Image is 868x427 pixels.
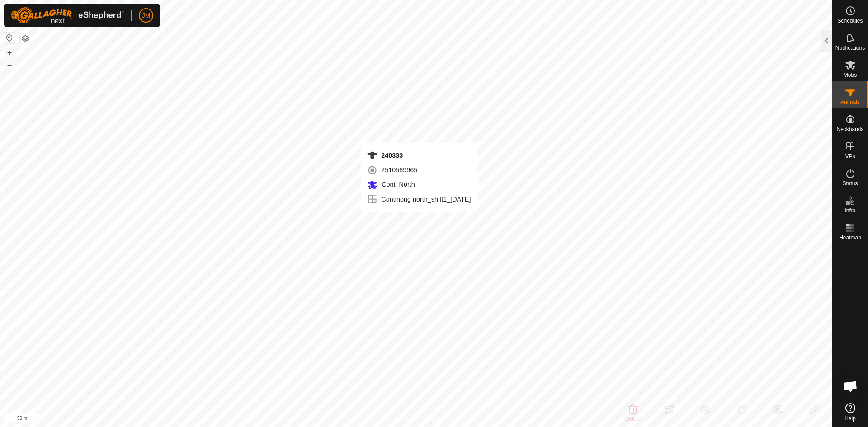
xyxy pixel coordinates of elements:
span: VPs [845,154,855,159]
button: Reset Map [4,33,15,43]
button: Map Layers [20,33,31,44]
a: Help [832,399,868,425]
span: Status [842,181,858,186]
span: Notifications [835,45,865,51]
span: Help [844,416,856,421]
button: – [4,59,15,70]
a: Contact Us [425,415,452,423]
span: Animals [840,99,860,105]
img: Gallagher Logo [11,7,124,23]
a: Privacy Policy [380,415,414,423]
div: Open chat [837,373,864,400]
div: 240333 [367,150,471,161]
span: Schedules [837,18,863,23]
button: + [4,47,15,58]
div: 2510589965 [367,164,471,175]
span: Cont_North [379,181,415,188]
span: Neckbands [836,127,863,132]
div: Continong north_shift1_[DATE] [367,194,471,205]
span: Heatmap [839,235,861,240]
span: Infra [844,208,855,213]
span: Mobs [844,72,857,78]
span: JM [142,11,151,20]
